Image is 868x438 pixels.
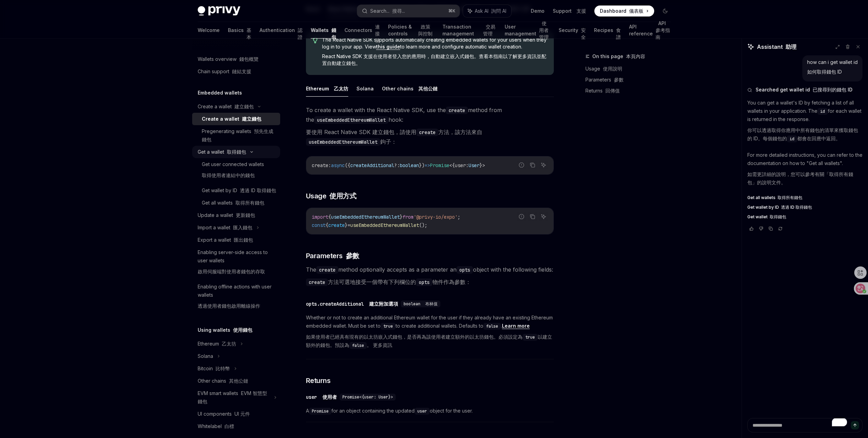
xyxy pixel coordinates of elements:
button: Ask AI [539,212,548,221]
font: 匯入錢包 [233,225,252,230]
code: create [306,278,328,286]
a: Parameters 參數 [585,74,676,85]
span: { [452,162,455,168]
font: 建立錢包 [234,103,254,109]
span: createAdditional [350,162,394,168]
div: Export a wallet [198,236,253,244]
div: Import a wallet [198,223,252,232]
div: Bitcoin [198,364,230,373]
font: 使用錢包 [233,327,252,333]
font: 取得所有錢包 [778,195,802,200]
code: opts [457,266,473,274]
span: Get wallet by ID [747,205,812,210]
font: 基本 [246,27,251,40]
span: Parameters [306,251,359,261]
code: true [381,323,396,330]
span: : [466,162,469,168]
font: 鏈結支援 [232,68,251,74]
font: 錢包概覽 [239,56,259,62]
span: create [328,222,345,228]
a: Get wallet by ID 透過 ID 取得錢包 [747,205,862,210]
button: Toggle dark mode [660,6,671,17]
a: Authentication 認證 [260,22,303,39]
a: Wallets 錢包 [311,22,336,39]
a: Whitelabel 白標 [192,420,280,432]
a: Chain support 鏈結支援 [192,65,280,78]
font: 安全 [581,27,586,40]
code: user [415,408,430,415]
code: opts [416,278,432,286]
div: how can i get wallet id [807,59,858,78]
span: Get all wallets [747,195,802,200]
a: Basics 基本 [228,22,251,39]
font: 認證 [298,27,303,40]
div: opts.createAdditional [306,300,398,307]
font: API 參考指南 [656,20,670,40]
font: 詢問 AI [491,8,506,14]
a: Get wallet 取得錢包 [747,214,862,220]
div: Solana [198,352,213,360]
span: '@privy-io/expo' [414,214,458,220]
button: Solana [356,80,374,97]
span: = [348,222,350,228]
span: } [345,222,348,228]
span: ; [458,214,460,220]
span: import [312,214,328,220]
span: (); [419,222,427,228]
span: Promise [430,162,449,168]
font: 取得錢包 [770,214,786,219]
h5: Using wallets [198,326,252,334]
a: Recipes 食譜 [594,22,621,39]
a: Pregenerating wallets 預先生成錢包 [192,125,280,146]
a: Enabling offline actions with user wallets透過使用者錢包啟用離線操作 [192,281,280,315]
font: 儀表板 [629,8,644,14]
span: useEmbeddedEthereumWallet [331,214,400,220]
span: Dashboard [600,8,644,14]
a: Get user connected wallets取得使用者連結中的錢包 [192,158,280,184]
div: Whitelabel [198,422,234,430]
font: 連接器 [375,24,380,43]
div: UI components [198,410,250,418]
span: The React Native SDK supports automatically creating embedded wallets for your users when they lo... [322,36,547,69]
font: 搜尋... [392,8,405,14]
span: => [425,162,430,168]
a: Dashboard 儀表板 [594,6,654,17]
a: Transaction management 交易管理 [442,22,496,39]
a: Connectors 連接器 [344,22,380,39]
button: Other chains 其他公鏈 [382,80,438,97]
a: UI components UI 元件 [192,408,280,420]
div: Ethereum [198,340,236,348]
font: 本頁內容 [626,53,645,59]
button: Report incorrect code [517,161,526,169]
span: Ask AI [475,8,506,14]
span: Returns [306,376,331,385]
span: > [482,162,485,168]
a: Support 支援 [553,8,586,14]
h5: Embedded wallets [198,89,242,97]
div: Get user connected wallets [202,160,264,182]
img: dark logo [198,6,240,16]
a: Get all wallets 取得所有錢包 [747,195,862,200]
div: Wallets overview [198,55,259,63]
a: Security 安全 [559,22,586,39]
font: 乙太坊 [222,341,236,347]
span: Get wallet [747,214,786,220]
span: user [455,162,466,168]
font: 如果使用者已經具有現有的以太坊嵌入式錢包，是否再為該使用者建立額外的以太坊錢包。必須設定為 以建立額外的錢包。預設為 。 更多資訊 [306,334,552,348]
font: 白標 [224,423,234,429]
span: from [403,214,414,220]
font: 使用者 [322,394,337,400]
span: A for an object containing the updated object for the user. [306,407,554,415]
font: 參數 [614,77,624,83]
div: Search... [370,7,405,15]
font: 比特幣 [216,365,230,371]
font: 其他公鏈 [229,378,248,384]
span: id [790,136,794,142]
code: useEmbeddedEthereumWallet [306,138,380,146]
code: false [349,342,367,349]
font: 你可以透過取得你應用中所有錢包的清單來獲取錢包的 ID。每個錢包的 都會在回應中返回。 [747,127,858,141]
font: 匯出錢包 [234,237,253,243]
font: 其他公鏈 [418,86,438,91]
code: create [446,107,468,114]
span: To create a wallet with the React Native SDK, use the method from the hook: [306,105,554,149]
